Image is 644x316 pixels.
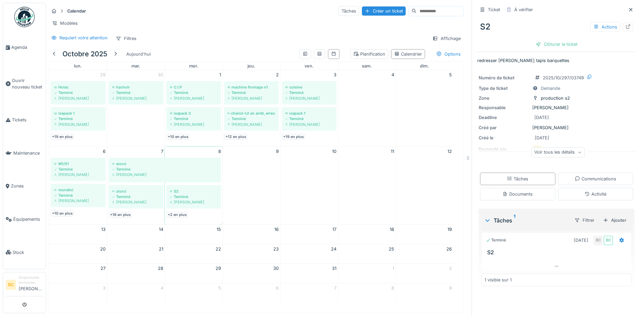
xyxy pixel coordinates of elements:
a: mardi [130,62,142,70]
a: Maintenance [3,137,46,170]
div: [DATE] [574,237,588,243]
a: 2 octobre 2025 [275,70,280,79]
a: 18 octobre 2025 [388,225,395,234]
a: dimanche [419,62,430,70]
td: 28 octobre 2025 [107,264,165,283]
div: [PERSON_NAME] [170,122,218,127]
a: 21 octobre 2025 [158,244,165,254]
td: 29 septembre 2025 [49,70,107,146]
div: Zone [479,95,530,101]
div: [PERSON_NAME] [170,199,218,205]
span: Zones [11,183,43,189]
div: Communications [575,176,616,182]
td: 25 octobre 2025 [338,244,395,264]
div: Terminé [112,166,218,172]
a: mercredi [188,62,200,70]
a: 1 novembre 2025 [391,264,395,273]
a: 4 novembre 2025 [159,283,165,293]
div: Activité [585,191,606,197]
div: S2 [170,189,218,194]
td: 8 octobre 2025 [165,146,222,224]
td: 10 octobre 2025 [280,146,338,224]
div: [DATE] [535,135,549,141]
div: Créé le [479,135,530,141]
div: machine fromage n1 [227,84,275,90]
span: Équipements [13,216,43,222]
li: [PERSON_NAME] [19,275,43,295]
a: 31 octobre 2025 [331,264,338,273]
div: Terminé [227,116,275,121]
td: 2 octobre 2025 [222,70,280,146]
td: 3 octobre 2025 [280,70,338,146]
td: 5 novembre 2025 [165,283,222,303]
a: 12 octobre 2025 [446,147,453,156]
div: Terminé [112,90,160,95]
td: 1 novembre 2025 [338,264,395,283]
div: Numéro de ticket [479,75,530,81]
td: 8 novembre 2025 [338,283,395,303]
a: Agenda [3,31,46,64]
a: Tickets [3,103,46,137]
p: redresser [PERSON_NAME] tapis barquettes [477,57,636,64]
div: Filtres [113,34,140,43]
div: Tâches [338,6,359,16]
td: 14 octobre 2025 [107,224,165,244]
div: ixapack 1 [54,111,102,116]
div: ixapack 1 [285,111,333,116]
td: 16 octobre 2025 [222,224,280,244]
td: 22 octobre 2025 [165,244,222,264]
td: 3 novembre 2025 [49,283,107,303]
div: Documents [502,191,533,197]
div: mondini [54,187,102,193]
a: 24 octobre 2025 [330,244,338,254]
a: 10 octobre 2025 [331,147,338,156]
div: Terminé [54,116,102,121]
div: Créé par [479,124,530,131]
div: cuisine [285,84,333,90]
div: [PERSON_NAME] [54,172,102,177]
span: Maintenance [13,150,43,156]
td: 29 octobre 2025 [165,264,222,283]
div: production s2 [541,95,570,101]
td: 19 octobre 2025 [395,224,453,244]
div: [PERSON_NAME] [479,124,634,131]
div: [PERSON_NAME] [54,96,102,101]
div: [PERSON_NAME] [112,96,160,101]
a: 19 octobre 2025 [446,225,453,234]
a: 29 septembre 2025 [99,70,107,79]
div: Terminé [285,90,333,95]
span: Stock [13,249,43,256]
span: Ouvrir nouveau ticket [12,77,43,90]
div: storci [112,189,160,194]
div: [PERSON_NAME] [285,96,333,101]
a: 15 octobre 2025 [215,225,222,234]
td: 7 octobre 2025 [107,146,165,224]
div: [PERSON_NAME] [479,104,634,111]
a: 2 novembre 2025 [448,264,453,273]
a: 8 octobre 2025 [217,147,222,156]
a: 23 octobre 2025 [272,244,280,254]
div: Ticket [488,6,500,13]
div: ixapack 3 [170,111,218,116]
td: 27 octobre 2025 [49,264,107,283]
div: chariot n2 en arrêt, erreur driver reset test ok [227,111,275,116]
a: 30 septembre 2025 [157,70,165,79]
span: Agenda [11,44,43,51]
a: 25 octobre 2025 [387,244,395,254]
a: Zones [3,170,46,203]
a: 6 novembre 2025 [275,283,280,293]
td: 4 novembre 2025 [107,283,165,303]
div: [PERSON_NAME] [112,199,160,205]
td: 21 octobre 2025 [107,244,165,264]
a: 5 octobre 2025 [448,70,453,79]
div: Planification [353,51,385,57]
h5: octobre 2025 [62,50,107,58]
a: +10 en plus [167,134,189,140]
a: 17 octobre 2025 [331,225,338,234]
div: Aujourd'hui [124,50,153,59]
div: Terminé [54,166,102,172]
a: +19 en plus [282,134,305,140]
div: BC [604,236,613,245]
a: 29 octobre 2025 [214,264,222,273]
div: Terminé [170,116,218,121]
